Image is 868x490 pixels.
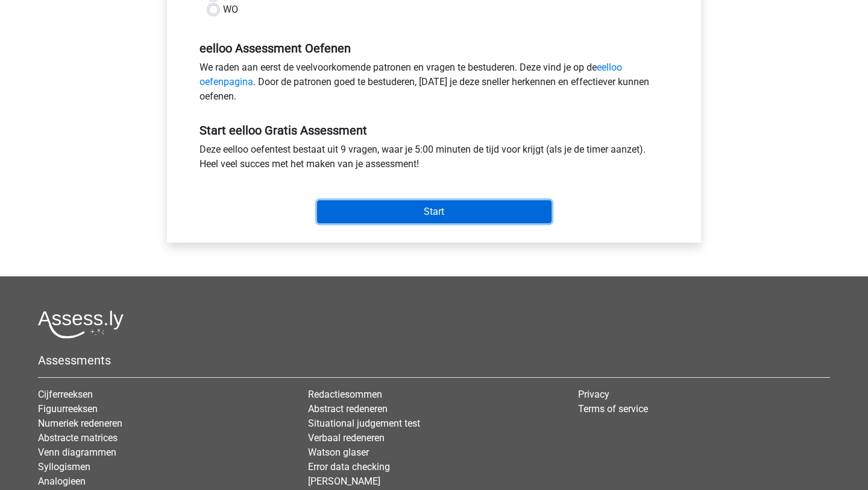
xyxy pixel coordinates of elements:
a: Terms of service [578,403,648,415]
h5: eelloo Assessment Oefenen [200,41,668,56]
img: Assessly logo [38,310,124,339]
a: Privacy [578,389,609,400]
a: [PERSON_NAME] [308,476,380,487]
a: Venn diagrammen [38,447,116,458]
a: Situational judgement test [308,418,420,429]
h5: Start eelloo Gratis Assessment [200,123,668,138]
a: Numeriek redeneren [38,418,122,429]
a: Abstract redeneren [308,403,388,415]
a: Verbaal redeneren [308,432,385,444]
a: Analogieen [38,476,86,487]
div: Deze eelloo oefentest bestaat uit 9 vragen, waar je 5:00 minuten de tijd voor krijgt (als je de t... [190,142,678,176]
a: Error data checking [308,461,390,472]
h5: Assessments [38,353,830,367]
a: Cijferreeksen [38,389,93,400]
a: Redactiesommen [308,389,382,400]
input: Start [317,200,552,223]
a: Abstracte matrices [38,432,118,444]
a: Syllogismen [38,461,90,472]
a: Watson glaser [308,447,369,458]
div: We raden aan eerst de veelvoorkomende patronen en vragen te bestuderen. Deze vind je op de . Door... [190,60,678,109]
a: Figuurreeksen [38,403,98,415]
label: WO [223,2,238,17]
